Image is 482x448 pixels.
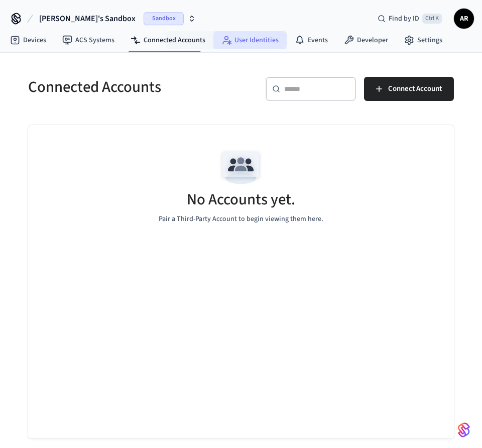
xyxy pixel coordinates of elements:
span: Ctrl K [422,14,442,24]
img: SeamLogoGradient.69752ec5.svg [458,422,470,438]
a: Developer [336,31,396,49]
p: Pair a Third-Party Account to begin viewing them here. [159,214,323,225]
div: Find by IDCtrl K [370,10,450,28]
button: AR [454,9,474,29]
img: Team Empty State [218,145,264,190]
h5: No Accounts yet. [187,189,295,210]
span: Find by ID [389,14,419,24]
a: ACS Systems [54,31,123,49]
h5: Connected Accounts [28,77,235,97]
a: User Identities [213,31,287,49]
a: Devices [2,31,54,49]
a: Connected Accounts [123,31,213,49]
span: AR [455,10,473,28]
button: Connect Account [364,77,454,101]
a: Events [287,31,336,49]
span: [PERSON_NAME]'s Sandbox [39,13,136,25]
span: Connect Account [388,82,442,95]
span: Sandbox [144,12,184,25]
a: Settings [396,31,450,49]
